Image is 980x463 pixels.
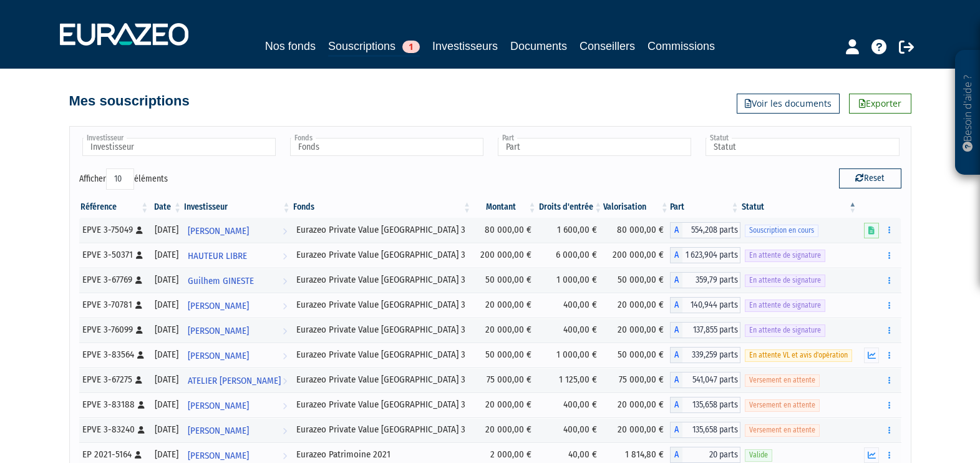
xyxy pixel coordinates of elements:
[296,373,468,386] div: Eurazeo Private Value [GEOGRAPHIC_DATA] 3
[82,273,146,286] div: EPVE 3-67769
[839,168,901,188] button: Reset
[538,318,604,343] td: 400,00 €
[745,349,852,361] span: En attente VL et avis d'opération
[82,398,146,411] div: EPVE 3-83188
[296,448,468,461] div: Eurazeo Patrimoine 2021
[135,276,142,284] i: [Français] Personne physique
[265,37,316,55] a: Nos fonds
[283,344,287,368] i: Voir l'investisseur
[296,348,468,361] div: Eurazeo Private Value [GEOGRAPHIC_DATA] 3
[670,222,740,238] div: A - Eurazeo Private Value Europe 3
[183,392,292,417] a: [PERSON_NAME]
[682,447,740,463] span: 20 parts
[538,417,604,442] td: 400,00 €
[538,392,604,417] td: 400,00 €
[154,273,178,286] div: [DATE]
[682,222,740,238] span: 554,208 parts
[283,394,287,417] i: Voir l'investisseur
[682,397,740,413] span: 135,658 parts
[432,37,498,55] a: Investisseurs
[150,197,183,218] th: Date: activer pour trier la colonne par ordre croissant
[670,272,682,288] span: A
[603,318,670,343] td: 20 000,00 €
[670,397,682,413] span: A
[136,227,143,234] i: [Français] Personne physique
[472,417,538,442] td: 20 000,00 €
[682,297,740,313] span: 140,944 parts
[188,220,249,243] span: [PERSON_NAME]
[670,397,740,413] div: A - Eurazeo Private Value Europe 3
[296,298,468,311] div: Eurazeo Private Value [GEOGRAPHIC_DATA] 3
[82,373,146,386] div: EPVE 3-67275
[538,197,604,218] th: Droits d'entrée: activer pour trier la colonne par ordre croissant
[82,448,146,461] div: EP 2021-5164
[682,347,740,363] span: 339,259 parts
[670,447,740,463] div: A - Eurazeo Patrimoine 2021
[670,372,740,388] div: A - Eurazeo Private Value Europe 3
[670,297,740,313] div: A - Eurazeo Private Value Europe 3
[136,326,143,334] i: [Français] Personne physique
[682,372,740,388] span: 541,047 parts
[745,399,820,411] span: Versement en attente
[670,372,682,388] span: A
[283,295,287,318] i: Voir l'investisseur
[670,297,682,313] span: A
[138,426,145,434] i: [Français] Personne physique
[183,343,292,368] a: [PERSON_NAME]
[670,197,740,218] th: Part: activer pour trier la colonne par ordre croissant
[670,422,740,438] div: A - Eurazeo Private Value Europe 3
[472,318,538,343] td: 20 000,00 €
[154,373,178,386] div: [DATE]
[154,398,178,411] div: [DATE]
[154,348,178,361] div: [DATE]
[670,247,682,263] span: A
[472,197,538,218] th: Montant: activer pour trier la colonne par ordre croissant
[745,250,825,261] span: En attente de signature
[510,37,567,55] a: Documents
[188,270,254,293] span: Guilhem GINESTE
[670,347,682,363] span: A
[283,369,287,392] i: Voir l'investisseur
[183,318,292,343] a: [PERSON_NAME]
[538,368,604,392] td: 1 125,00 €
[283,245,287,268] i: Voir l'investisseur
[135,376,142,384] i: [Français] Personne physique
[296,398,468,411] div: Eurazeo Private Value [GEOGRAPHIC_DATA] 3
[538,268,604,293] td: 1 000,00 €
[745,300,825,311] span: En attente de signature
[745,449,772,461] span: Valide
[82,248,146,261] div: EPVE 3-50371
[188,295,249,318] span: [PERSON_NAME]
[183,268,292,293] a: Guilhem GINESTE
[849,94,911,114] a: Exporter
[136,251,143,259] i: [Français] Personne physique
[188,344,249,368] span: [PERSON_NAME]
[135,451,142,459] i: [Français] Personne physique
[538,343,604,368] td: 1 000,00 €
[82,348,146,361] div: EPVE 3-83564
[472,343,538,368] td: 50 000,00 €
[183,197,292,218] th: Investisseur: activer pour trier la colonne par ordre croissant
[154,248,178,261] div: [DATE]
[648,37,715,55] a: Commissions
[106,168,134,190] select: Afficheréléments
[682,272,740,288] span: 359,79 parts
[603,343,670,368] td: 50 000,00 €
[402,41,420,53] span: 1
[670,222,682,238] span: A
[82,323,146,336] div: EPVE 3-76099
[296,223,468,236] div: Eurazeo Private Value [GEOGRAPHIC_DATA] 3
[188,369,281,392] span: ATELIER [PERSON_NAME]
[82,223,146,236] div: EPVE 3-75049
[183,218,292,243] a: [PERSON_NAME]
[283,319,287,343] i: Voir l'investisseur
[472,268,538,293] td: 50 000,00 €
[603,368,670,392] td: 75 000,00 €
[296,248,468,261] div: Eurazeo Private Value [GEOGRAPHIC_DATA] 3
[135,301,142,309] i: [Français] Personne physique
[745,324,825,336] span: En attente de signature
[472,218,538,243] td: 80 000,00 €
[670,347,740,363] div: A - Eurazeo Private Value Europe 3
[292,197,472,218] th: Fonds: activer pour trier la colonne par ordre croissant
[670,272,740,288] div: A - Eurazeo Private Value Europe 3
